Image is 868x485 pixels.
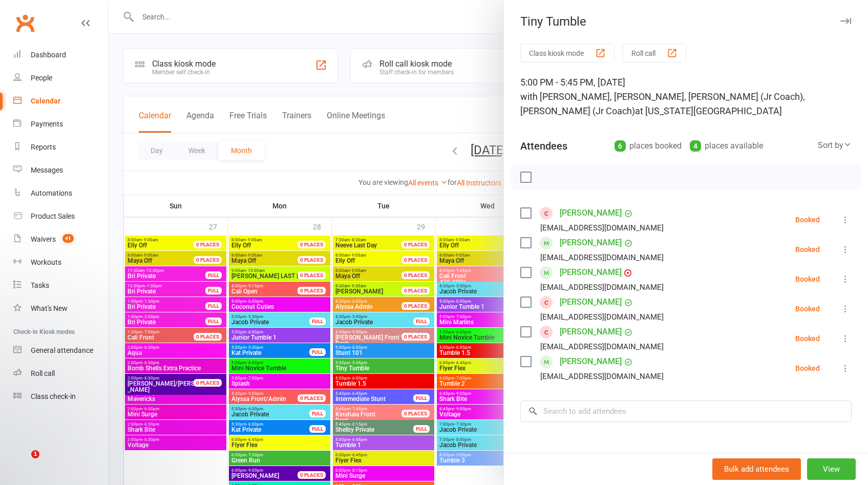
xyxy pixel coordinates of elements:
div: Tasks [31,281,49,289]
a: Dashboard [13,44,108,67]
a: People [13,67,108,90]
div: Booked [795,365,820,372]
div: Roll call [31,369,55,377]
span: 1 [31,450,39,458]
a: Reports [13,136,108,159]
div: [EMAIL_ADDRESS][DOMAIN_NAME] [540,251,664,264]
div: People [31,74,52,82]
div: Messages [31,166,63,174]
div: General attendance [31,346,93,354]
div: Automations [31,189,72,197]
a: Class kiosk mode [13,385,108,408]
a: [PERSON_NAME] [560,205,622,221]
a: Workouts [13,251,108,274]
span: with [PERSON_NAME], [PERSON_NAME], [PERSON_NAME] (Jr Coach), [PERSON_NAME] (Jr Coach) [520,91,805,116]
input: Search to add attendees [520,400,852,422]
span: at [US_STATE][GEOGRAPHIC_DATA] [635,106,782,116]
button: Bulk add attendees [712,458,801,480]
iframe: Intercom live chat [10,450,35,475]
a: Payments [13,113,108,136]
div: places available [690,139,763,153]
a: [PERSON_NAME] [560,324,622,340]
div: 6 [615,140,626,152]
div: [EMAIL_ADDRESS][DOMAIN_NAME] [540,340,664,353]
div: Workouts [31,258,61,266]
a: Clubworx [12,10,38,36]
div: What's New [31,304,68,312]
a: Tasks [13,274,108,297]
div: Attendees [520,139,567,153]
a: Calendar [13,90,108,113]
a: Automations [13,182,108,205]
div: Payments [31,120,63,128]
iframe: Intercom notifications message [8,386,213,457]
a: What's New [13,297,108,320]
a: Product Sales [13,205,108,228]
div: Booked [795,216,820,223]
div: Booked [795,335,820,342]
span: 41 [62,234,74,243]
div: [EMAIL_ADDRESS][DOMAIN_NAME] [540,281,664,294]
a: General attendance kiosk mode [13,339,108,362]
div: Booked [795,305,820,312]
div: [EMAIL_ADDRESS][DOMAIN_NAME] [540,310,664,324]
a: [PERSON_NAME] [560,264,622,281]
div: Tiny Tumble [504,14,868,29]
div: Reports [31,143,56,151]
div: Notes [520,450,547,464]
div: Sort by [818,139,852,152]
div: Dashboard [31,51,66,59]
a: Roll call [13,362,108,385]
div: Calendar [31,97,60,105]
div: Product Sales [31,212,75,220]
a: [PERSON_NAME] [560,294,622,310]
div: places booked [615,139,682,153]
div: [EMAIL_ADDRESS][DOMAIN_NAME] [540,370,664,383]
div: Waivers [31,235,56,243]
div: 5:00 PM - 5:45 PM, [DATE] [520,75,852,118]
a: Waivers 41 [13,228,108,251]
div: [EMAIL_ADDRESS][DOMAIN_NAME] [540,221,664,235]
a: Messages [13,159,108,182]
div: Booked [795,276,820,283]
div: 4 [690,140,701,152]
a: [PERSON_NAME] [560,235,622,251]
a: [PERSON_NAME] [560,353,622,370]
button: Roll call [623,44,686,62]
button: View [807,458,856,480]
div: Booked [795,246,820,253]
button: Class kiosk mode [520,44,615,62]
